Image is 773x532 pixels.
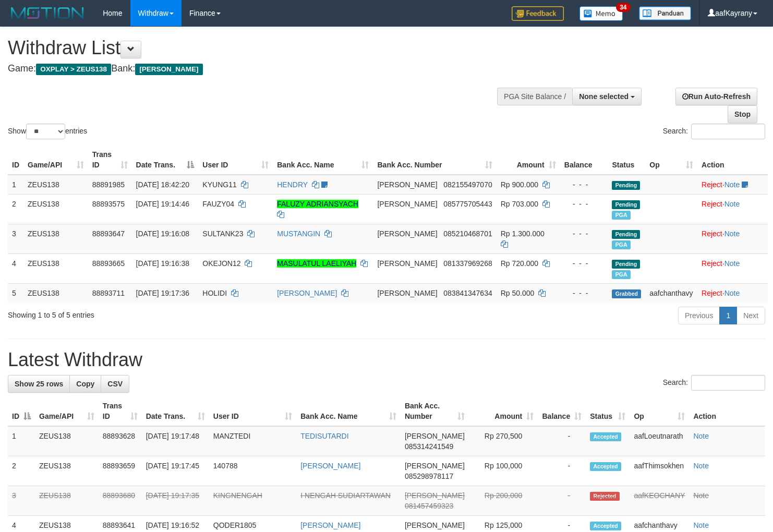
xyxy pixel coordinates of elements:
td: · [697,175,768,195]
a: FALUZY ADRIANSYACH [277,200,358,208]
span: Copy 083841347634 to clipboard [443,289,492,297]
label: Show entries [8,124,87,139]
th: Game/API: activate to sort column ascending [23,145,88,175]
div: Showing 1 to 5 of 5 entries [8,306,315,320]
th: Amount: activate to sort column ascending [469,396,538,426]
td: Rp 100,000 [469,456,538,486]
td: [DATE] 19:17:45 [142,456,209,486]
span: Grabbed [612,289,641,298]
th: Game/API: activate to sort column ascending [35,396,99,426]
td: [DATE] 19:17:35 [142,486,209,516]
a: [PERSON_NAME] [277,289,337,297]
img: MOTION_logo.png [8,5,87,21]
span: Copy [76,380,94,388]
span: [DATE] 19:16:08 [136,229,189,238]
td: 88893628 [99,426,142,456]
th: Bank Acc. Number: activate to sort column ascending [401,396,469,426]
td: 1 [8,175,23,195]
button: None selected [572,88,642,105]
a: Copy [69,375,101,393]
input: Search: [691,124,765,139]
span: Copy 081457459323 to clipboard [405,502,453,510]
td: - [538,486,586,516]
td: · [697,224,768,253]
a: Next [736,307,765,324]
select: Showentries [26,124,65,139]
span: CSV [107,380,123,388]
th: Trans ID: activate to sort column ascending [99,396,142,426]
span: Copy 085314241549 to clipboard [405,442,453,451]
td: · [697,283,768,303]
span: [DATE] 19:16:38 [136,259,189,268]
span: Copy 082155497070 to clipboard [443,180,492,189]
td: 4 [8,253,23,283]
a: 1 [719,307,737,324]
td: ZEUS138 [35,456,99,486]
div: PGA Site Balance / [497,88,572,105]
th: Bank Acc. Name: activate to sort column ascending [296,396,401,426]
img: Feedback.jpg [512,6,564,21]
a: Reject [702,289,722,297]
td: · [697,253,768,283]
span: Accepted [590,462,621,471]
td: · [697,194,768,224]
span: OXPLAY > ZEUS138 [36,64,111,75]
a: [PERSON_NAME] [300,462,360,470]
td: aafKEOCHANY [630,486,689,516]
span: Copy 081337969268 to clipboard [443,259,492,268]
td: ZEUS138 [23,175,88,195]
a: [PERSON_NAME] [300,521,360,529]
span: 88893575 [92,200,125,208]
h1: Withdraw List [8,38,505,58]
th: Amount: activate to sort column ascending [497,145,560,175]
span: Copy 085210468701 to clipboard [443,229,492,238]
td: 5 [8,283,23,303]
a: Reject [702,180,722,189]
span: OKEJON12 [202,259,240,268]
th: Balance: activate to sort column ascending [538,396,586,426]
span: Copy 085775705443 to clipboard [443,200,492,208]
td: aafchanthavy [645,283,697,303]
td: 3 [8,224,23,253]
th: Action [697,145,768,175]
span: Pending [612,200,640,209]
a: MUSTANGIN [277,229,320,238]
th: Status: activate to sort column ascending [586,396,630,426]
a: Reject [702,229,722,238]
span: Rp 1.300.000 [501,229,545,238]
td: Rp 200,000 [469,486,538,516]
a: Note [693,521,709,529]
span: Accepted [590,432,621,441]
div: - - - [564,288,604,298]
th: Date Trans.: activate to sort column ascending [142,396,209,426]
span: [PERSON_NAME] [405,491,465,500]
span: Show 25 rows [15,380,63,388]
td: 1 [8,426,35,456]
a: TEDISUTARDI [300,432,348,440]
td: [DATE] 19:17:48 [142,426,209,456]
label: Search: [663,375,765,391]
span: [PERSON_NAME] [377,180,437,189]
a: Note [724,229,740,238]
a: Reject [702,259,722,268]
img: Button%20Memo.svg [579,6,623,21]
a: I NENGAH SUDIARTAWAN [300,491,391,500]
a: CSV [101,375,129,393]
th: Bank Acc. Number: activate to sort column ascending [373,145,496,175]
td: ZEUS138 [35,486,99,516]
th: User ID: activate to sort column ascending [198,145,273,175]
h4: Game: Bank: [8,64,505,74]
span: 88893647 [92,229,125,238]
div: - - - [564,199,604,209]
span: [PERSON_NAME] [405,521,465,529]
th: Status [608,145,645,175]
td: 2 [8,456,35,486]
td: 3 [8,486,35,516]
span: [PERSON_NAME] [405,462,465,470]
th: Trans ID: activate to sort column ascending [88,145,132,175]
td: ZEUS138 [23,224,88,253]
span: Pending [612,230,640,239]
div: - - - [564,258,604,269]
td: KINGNENGAH [209,486,296,516]
a: Note [724,180,740,189]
